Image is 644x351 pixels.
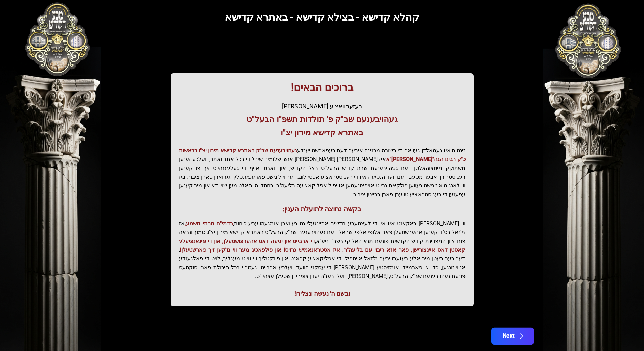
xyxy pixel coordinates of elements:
[179,81,466,94] h1: ברוכים הבאים!
[179,289,466,298] div: ובשם ה' נעשה ונצליח!
[179,102,466,111] div: רעזערוואציע [PERSON_NAME]
[179,114,466,125] h3: געהויבענעם שב"ק פ' תולדות תשפ"ו הבעל"ט
[179,219,466,281] p: ווי [PERSON_NAME] באקאנט איז אין די לעצטערע חדשים אריינגעלייגט געווארן אומגעהויערע כוחות, אז מ'זא...
[179,147,466,162] span: געהויבענעם שב"ק באתרא קדישא מירון יצ"ו בראשות כ"ק רבינו הגה"[PERSON_NAME]"א
[185,220,233,227] span: בדמי"ם תרתי משמע,
[179,127,466,138] h3: באתרא קדישא מירון יצ"ו
[179,146,466,199] p: זינט ס'איז געמאלדן געווארן די בשורה מרנינה איבער דעם בעפארשטייענדע איז [PERSON_NAME] [PERSON_NAME...
[179,204,466,214] h3: בקשה נחוצה לתועלת הענין:
[225,11,419,23] span: קהלא קדישא - בצילא קדישא - באתרא קדישא
[491,328,534,345] button: Next
[179,238,466,253] span: די ארבייט און יגיעה דאס אהערצושטעלן, און די פינאנציעלע קאסטן דאס איינצורישן, פאר אזא ריבוי עם בלי...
